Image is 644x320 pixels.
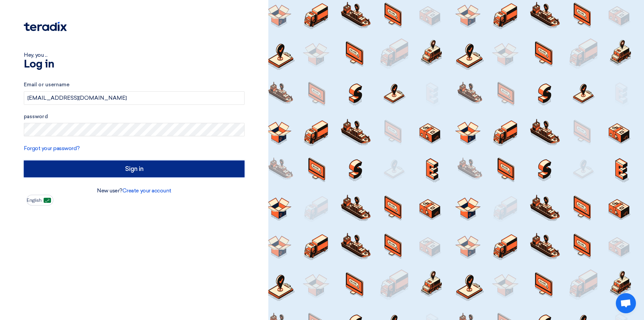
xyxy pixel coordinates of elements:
[27,197,42,203] font: English
[97,187,122,194] font: New user?
[24,52,47,58] font: Hey, you ...
[24,161,245,177] input: Sign in
[24,145,80,151] a: Forgot your password?
[24,59,54,70] font: Log in
[44,198,51,203] img: ar-AR.png
[24,22,67,31] img: Teradix logo
[616,293,636,313] a: Open chat
[24,113,48,120] font: password
[26,195,53,205] button: English
[122,187,171,194] a: Create your account
[24,82,69,88] font: Email or username
[24,91,245,105] input: Enter your business email or username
